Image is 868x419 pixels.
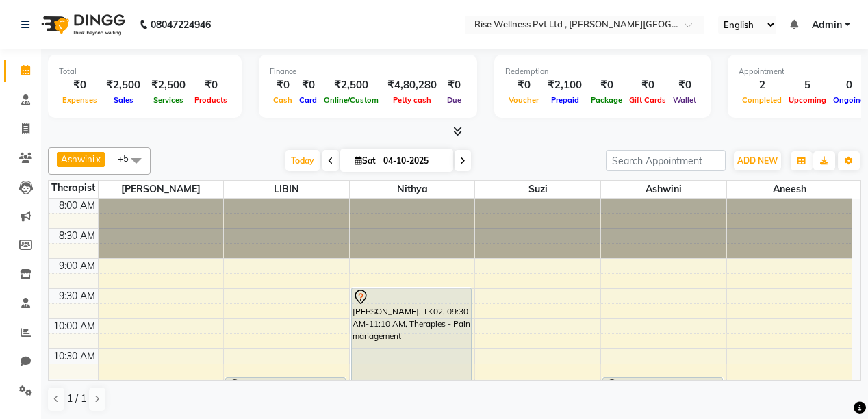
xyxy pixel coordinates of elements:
span: Sales [110,95,137,105]
div: ₹0 [587,77,626,93]
div: Therapist [49,181,98,195]
span: Services [150,95,187,105]
div: 2 [739,77,785,93]
span: Petty cash [390,95,435,105]
span: nithya [350,181,475,198]
span: 1 / 1 [67,392,86,406]
span: Products [191,95,231,105]
span: Ashwini [601,181,726,198]
div: ₹0 [59,77,101,93]
span: Online/Custom [320,95,382,105]
img: logo [35,5,129,44]
div: ₹0 [505,77,542,93]
input: Search Appointment [606,150,726,171]
div: ₹0 [442,77,466,93]
div: ₹4,80,280 [382,77,442,93]
span: Admin [812,18,842,32]
div: ₹0 [626,77,669,93]
div: Finance [270,66,466,77]
span: Due [444,95,465,105]
span: Sat [351,155,379,166]
span: Upcoming [785,95,830,105]
div: ₹0 [191,77,231,93]
div: 9:30 AM [56,289,98,303]
span: Today [285,150,320,171]
span: Card [296,95,320,105]
div: [PERSON_NAME], TK02, 09:30 AM-11:10 AM, Therapies - Pain management [352,288,471,386]
input: 2025-10-04 [379,151,448,171]
div: 8:30 AM [56,229,98,243]
div: ₹0 [669,77,700,93]
div: ₹2,500 [146,77,191,93]
span: Voucher [505,95,542,105]
div: 8:00 AM [56,199,98,213]
span: Cash [270,95,296,105]
div: Redemption [505,66,700,77]
div: Total [59,66,231,77]
b: 08047224946 [151,5,211,44]
span: Wallet [669,95,700,105]
a: x [94,153,101,164]
div: 11:00 AM [51,379,98,394]
span: Prepaid [548,95,583,105]
span: ADD NEW [737,155,778,166]
div: 10:30 AM [51,349,98,364]
span: LIBIN [224,181,349,198]
span: [PERSON_NAME] [99,181,224,198]
div: ₹2,100 [542,77,587,93]
div: ₹2,500 [101,77,146,93]
span: Completed [739,95,785,105]
span: Expenses [59,95,101,105]
button: ADD NEW [734,151,781,170]
div: 10:00 AM [51,319,98,333]
div: ₹2,500 [320,77,382,93]
div: 9:00 AM [56,259,98,273]
div: ₹0 [270,77,296,93]
span: aneesh [727,181,852,198]
div: 5 [785,77,830,93]
span: Gift Cards [626,95,669,105]
span: suzi [475,181,600,198]
div: ₹0 [296,77,320,93]
span: Ashwini [61,153,94,164]
span: +5 [118,153,139,164]
span: Package [587,95,626,105]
